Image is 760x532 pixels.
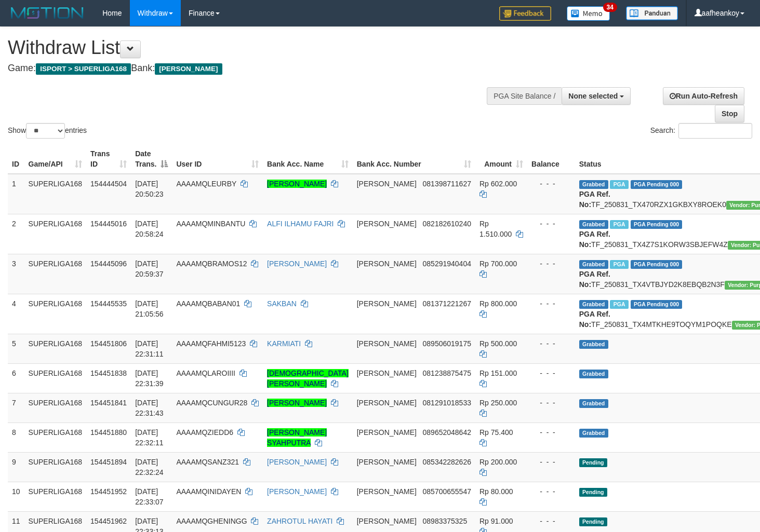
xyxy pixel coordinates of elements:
a: SAKBAN [267,299,297,308]
span: Copy 089652048642 to clipboard [423,428,471,436]
span: 154451962 [90,517,127,525]
span: Copy 085291940404 to clipboard [423,260,471,268]
span: [PERSON_NAME] [357,517,417,525]
td: 8 [8,422,24,452]
span: 154451841 [90,399,127,407]
h4: Game: Bank: [8,63,496,74]
span: 154445535 [90,299,127,308]
span: Grabbed [579,429,608,438]
span: [DATE] 22:31:11 [135,339,164,358]
span: Rp 80.000 [479,487,513,496]
td: 4 [8,294,24,334]
div: - - - [531,179,571,189]
span: [PERSON_NAME] [357,458,417,466]
span: 154445096 [90,260,127,268]
a: KARMIATI [267,339,301,348]
span: 154445016 [90,220,127,228]
span: [DATE] 22:31:43 [135,399,164,417]
span: AAAAMQZIEDD6 [176,428,233,436]
span: ISPORT > SUPERLIGA168 [36,63,131,75]
span: AAAAMQINIDAYEN [176,487,241,496]
span: AAAAMQFAHMI5123 [176,339,246,348]
div: - - - [531,219,571,229]
a: [DEMOGRAPHIC_DATA][PERSON_NAME] [267,369,349,388]
span: Copy 081371221267 to clipboard [423,299,471,308]
td: SUPERLIGA168 [24,174,87,214]
th: Bank Acc. Name: activate to sort column ascending [263,144,353,174]
img: panduan.png [626,6,678,20]
a: [PERSON_NAME] [267,399,327,407]
select: Showentries [26,123,65,139]
div: - - - [531,427,571,438]
td: SUPERLIGA168 [24,452,87,482]
span: Copy 085342282626 to clipboard [423,458,471,466]
div: - - - [531,258,571,269]
th: User ID: activate to sort column ascending [172,144,263,174]
td: SUPERLIGA168 [24,482,87,511]
span: Grabbed [579,180,608,189]
span: Copy 085700655547 to clipboard [423,487,471,496]
span: Marked by aafheankoy [610,220,628,229]
span: Grabbed [579,300,608,309]
span: 154444504 [90,180,127,188]
td: 9 [8,452,24,482]
td: SUPERLIGA168 [24,254,87,294]
span: Grabbed [579,399,608,408]
span: Rp 700.000 [479,260,517,268]
span: [DATE] 22:32:24 [135,458,164,476]
th: Trans ID: activate to sort column ascending [86,144,131,174]
span: 34 [603,3,617,12]
b: PGA Ref. No: [579,230,610,249]
th: Balance [527,144,575,174]
a: Run Auto-Refresh [663,87,744,105]
th: ID [8,144,24,174]
span: Pending [579,458,607,467]
th: Bank Acc. Number: activate to sort column ascending [353,144,475,174]
td: 1 [8,174,24,214]
span: None selected [568,92,618,100]
span: [DATE] 20:58:24 [135,220,164,238]
h1: Withdraw List [8,37,496,58]
img: Button%20Memo.svg [567,6,610,21]
span: [DATE] 21:05:56 [135,299,164,318]
span: Copy 081398711627 to clipboard [423,180,471,188]
span: 154451838 [90,369,127,377]
span: Rp 250.000 [479,399,517,407]
span: Grabbed [579,370,608,378]
span: [PERSON_NAME] [357,339,417,348]
a: [PERSON_NAME] SYAHPUTRA [267,428,327,447]
span: [DATE] 22:31:39 [135,369,164,388]
td: 2 [8,214,24,254]
a: [PERSON_NAME] [267,260,327,268]
span: Rp 500.000 [479,339,517,348]
div: - - - [531,338,571,349]
span: Marked by aafheankoy [610,260,628,269]
div: - - - [531,398,571,408]
label: Search: [650,123,752,139]
span: Pending [579,488,607,497]
span: Grabbed [579,260,608,269]
div: - - - [531,516,571,526]
span: [PERSON_NAME] [357,260,417,268]
span: Rp 602.000 [479,180,517,188]
span: 154451952 [90,487,127,496]
span: [PERSON_NAME] [357,487,417,496]
div: - - - [531,457,571,467]
b: PGA Ref. No: [579,310,610,329]
span: [PERSON_NAME] [357,180,417,188]
td: 6 [8,363,24,393]
span: [PERSON_NAME] [357,220,417,228]
td: SUPERLIGA168 [24,334,87,363]
div: - - - [531,486,571,497]
span: [PERSON_NAME] [155,63,222,75]
td: 3 [8,254,24,294]
span: AAAAMQGHENINGG [176,517,247,525]
span: Pending [579,517,607,526]
label: Show entries [8,123,87,139]
span: PGA Pending [631,300,683,309]
b: PGA Ref. No: [579,190,610,209]
span: [PERSON_NAME] [357,299,417,308]
a: [PERSON_NAME] [267,487,327,496]
a: [PERSON_NAME] [267,458,327,466]
td: SUPERLIGA168 [24,363,87,393]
